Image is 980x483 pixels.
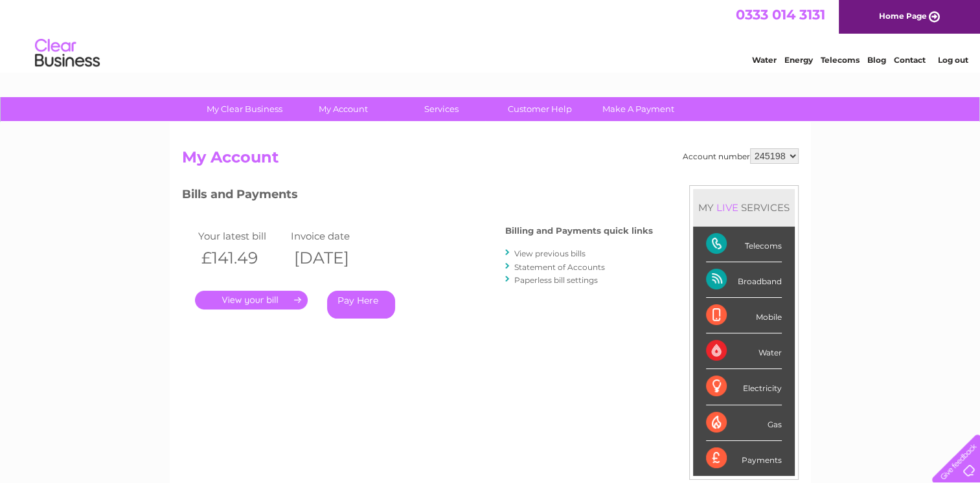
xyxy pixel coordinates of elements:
[195,227,288,245] td: Your latest bill
[514,262,605,272] a: Statement of Accounts
[736,6,825,23] a: 0333 014 3131
[784,55,813,65] a: Energy
[821,55,860,65] a: Telecoms
[505,226,653,236] h4: Billing and Payments quick links
[706,369,782,405] div: Electricity
[514,249,586,258] a: View previous bills
[182,148,799,173] h2: My Account
[706,262,782,298] div: Broadband
[585,97,692,121] a: Make A Payment
[867,55,886,65] a: Blog
[195,291,308,309] a: .
[182,185,653,208] h3: Bills and Payments
[288,227,381,245] td: Invoice date
[388,97,495,121] a: Services
[706,227,782,262] div: Telecoms
[752,55,777,65] a: Water
[514,275,598,285] a: Paperless bill settings
[34,34,100,73] img: logo.png
[706,441,782,476] div: Payments
[706,333,782,369] div: Water
[714,201,741,214] div: LIVE
[290,97,396,121] a: My Account
[327,291,395,319] a: Pay Here
[706,405,782,441] div: Gas
[486,97,593,121] a: Customer Help
[706,298,782,333] div: Mobile
[288,245,381,271] th: [DATE]
[894,55,926,65] a: Contact
[693,189,795,226] div: MY SERVICES
[191,97,298,121] a: My Clear Business
[195,245,288,271] th: £141.49
[683,148,799,164] div: Account number
[185,7,797,63] div: Clear Business is a trading name of Verastar Limited (registered in [GEOGRAPHIC_DATA] No. 3667643...
[937,55,968,65] a: Log out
